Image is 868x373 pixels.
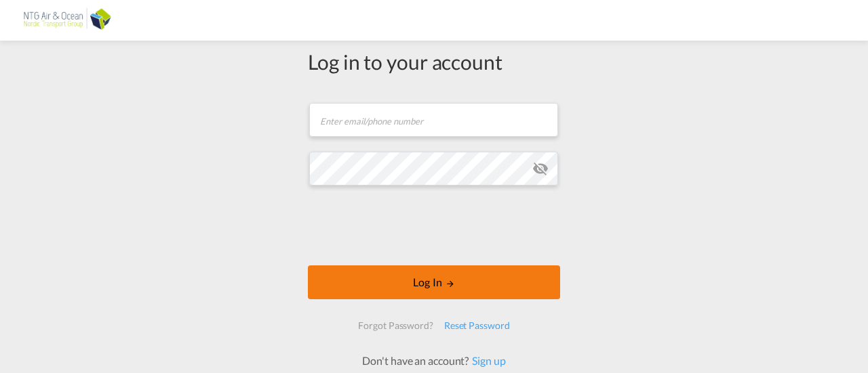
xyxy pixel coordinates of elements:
[439,313,515,338] div: Reset Password
[353,313,438,338] div: Forgot Password?
[309,103,558,137] input: Enter email/phone number
[20,5,112,36] img: ccefae8035b411edadc6cf72a91d5d41.png
[331,199,537,252] iframe: reCAPTCHA
[308,265,560,299] button: LOGIN
[469,354,505,367] a: Sign up
[532,160,549,177] md-icon: icon-eye-off
[347,353,520,368] div: Don't have an account?
[308,47,560,76] div: Log in to your account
